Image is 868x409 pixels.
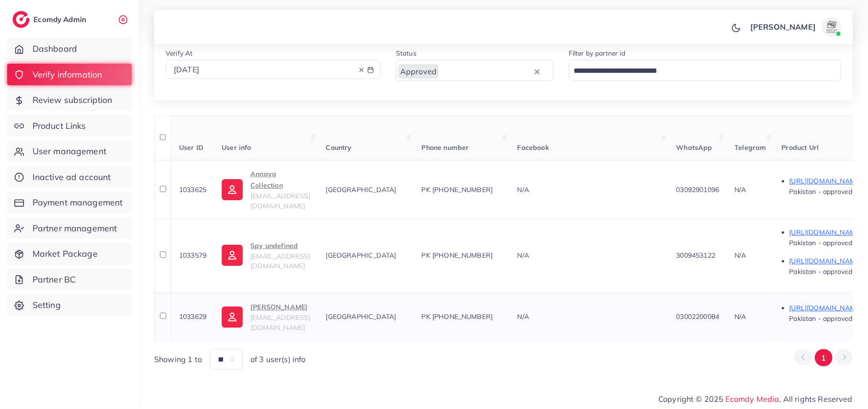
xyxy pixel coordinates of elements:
span: User management [33,145,106,158]
span: N/A [518,251,529,260]
a: Review subscription [7,89,132,111]
span: Approved [398,64,439,79]
span: N/A [734,251,746,260]
span: 1033579 [179,251,206,260]
span: Review subscription [33,94,113,106]
span: Pakistan - approved [789,187,853,196]
a: logoEcomdy Admin [12,11,89,28]
span: of 3 user(s) info [250,354,306,365]
span: Product Links [33,120,86,132]
label: Verify At [166,48,192,58]
p: Annaya Collection [250,168,310,191]
img: logo [12,11,30,28]
span: Verify information [33,68,102,81]
img: avatar [822,17,841,36]
span: [EMAIL_ADDRESS][DOMAIN_NAME] [250,252,310,270]
span: Phone number [422,143,469,152]
span: [EMAIL_ADDRESS][DOMAIN_NAME] [250,313,310,331]
button: Go to page 1 [815,349,833,367]
span: Product Url [782,143,819,152]
span: Dashboard [33,43,77,55]
span: 3009453122 [676,251,716,260]
p: [PERSON_NAME] [750,21,816,33]
span: Pakistan - approved [789,239,853,247]
a: Product Links [7,115,132,137]
span: N/A [734,312,746,321]
span: Pakistan - approved [789,314,853,323]
a: Payment management [7,192,132,214]
p: [PERSON_NAME] [250,301,310,313]
div: Search for option [569,60,841,80]
span: 03092901096 [676,185,720,194]
span: , All rights Reserved [779,393,853,405]
span: Telegram [734,143,766,152]
span: [GEOGRAPHIC_DATA] [326,185,396,194]
a: Market Package [7,243,132,265]
a: Verify information [7,64,132,86]
div: Search for option [396,60,553,80]
a: Setting [7,294,132,316]
span: 1033625 [179,185,206,194]
span: PK [PHONE_NUMBER] [422,251,493,260]
span: Showing 1 to [154,354,202,365]
h2: Ecomdy Admin [34,15,89,24]
a: [PERSON_NAME][EMAIL_ADDRESS][DOMAIN_NAME] [222,301,310,332]
span: N/A [518,185,529,194]
span: [GEOGRAPHIC_DATA] [326,312,396,321]
span: PK [PHONE_NUMBER] [422,185,493,194]
span: Partner management [33,222,117,235]
a: Ecomdy Media [726,394,779,404]
span: Setting [33,299,61,311]
span: User info [222,143,251,152]
a: Partner BC [7,269,132,291]
a: Inactive ad account [7,166,132,188]
span: [DATE] [174,65,199,74]
input: Search for option [440,64,532,79]
button: Clear Selected [535,66,540,77]
a: Annaya Collection[EMAIL_ADDRESS][DOMAIN_NAME] [222,168,310,211]
span: Facebook [518,143,549,152]
ul: Pagination [794,349,853,367]
p: Spy undefined [250,240,310,251]
a: Dashboard [7,38,132,60]
img: ic-user-info.36bf1079.svg [222,179,243,200]
span: 1033629 [179,312,206,321]
span: Copyright © 2025 [658,393,853,405]
span: WhatsApp [676,143,712,152]
a: User management [7,140,132,162]
span: PK [PHONE_NUMBER] [422,312,493,321]
span: Inactive ad account [33,171,111,183]
span: [EMAIL_ADDRESS][DOMAIN_NAME] [250,192,310,210]
input: Search for option [570,64,829,79]
span: Pakistan - approved [789,267,853,276]
span: Market Package [33,248,98,260]
img: ic-user-info.36bf1079.svg [222,307,243,328]
span: Payment management [33,196,123,209]
label: Filter by partner id [569,48,625,58]
a: [PERSON_NAME]avatar [745,17,845,36]
span: Partner BC [33,273,76,286]
span: Country [326,143,352,152]
label: Status [396,48,417,58]
span: 03002200084 [676,312,720,321]
img: ic-user-info.36bf1079.svg [222,245,243,266]
a: Spy undefined[EMAIL_ADDRESS][DOMAIN_NAME] [222,240,310,271]
a: Partner management [7,217,132,239]
span: [GEOGRAPHIC_DATA] [326,251,396,260]
span: N/A [518,312,529,321]
span: N/A [734,185,746,194]
span: User ID [179,143,203,152]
